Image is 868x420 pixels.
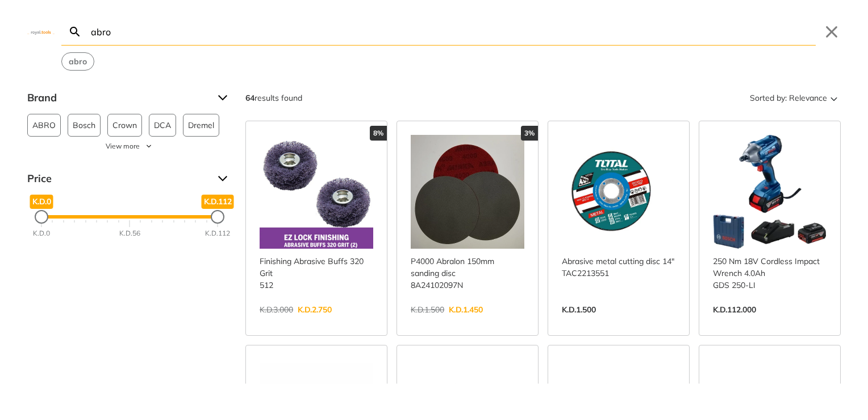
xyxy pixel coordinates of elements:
[211,210,224,224] div: Maximum Price
[35,210,48,224] div: Minimum Price
[149,114,176,137] button: DCA
[89,18,816,45] input: Search…
[27,114,61,137] button: ABRO
[119,228,140,238] div: K.D.56
[827,91,841,105] svg: Sort
[27,141,232,151] button: View more
[205,228,230,238] div: K.D.112
[154,114,171,136] span: DCA
[188,114,214,136] span: Dremel
[521,126,538,141] div: 3%
[106,141,140,151] span: View more
[370,126,387,141] div: 8%
[61,52,94,71] div: Suggestion: abro
[748,89,841,107] button: Sorted by:Relevance Sort
[27,89,209,107] span: Brand
[32,114,56,136] span: ABRO
[62,53,94,70] button: Select suggestion: abro
[73,114,95,136] span: Bosch
[245,93,254,103] strong: 64
[27,29,55,34] img: Close
[69,56,87,67] strong: abro
[789,89,827,107] span: Relevance
[107,114,142,137] button: Crown
[68,114,101,137] button: Bosch
[68,25,82,39] svg: Search
[823,23,841,41] button: Close
[112,114,137,136] span: Crown
[183,114,219,137] button: Dremel
[245,89,302,107] div: results found
[33,228,50,238] div: K.D.0
[27,170,209,188] span: Price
